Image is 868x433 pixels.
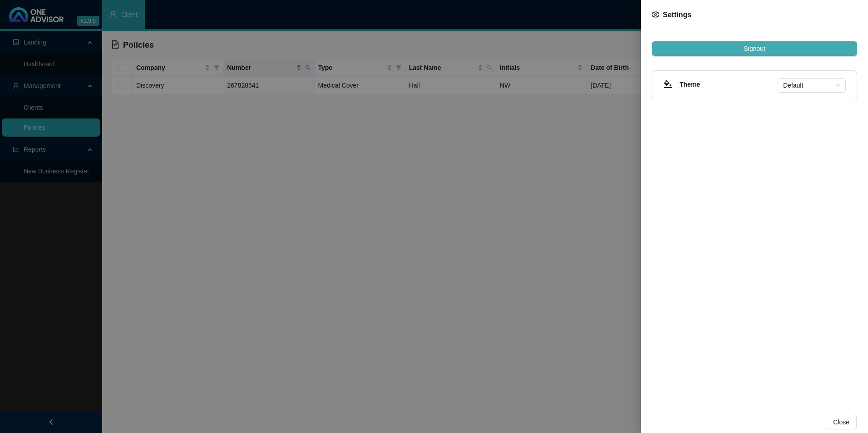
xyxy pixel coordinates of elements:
[652,11,659,18] span: setting
[663,79,672,89] span: bg-colors
[663,11,691,19] span: Settings
[652,41,857,56] button: Signout
[833,417,849,427] span: Close
[744,44,765,54] span: Signout
[783,79,840,92] span: Default
[680,79,778,89] h4: Theme
[826,415,857,429] button: Close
